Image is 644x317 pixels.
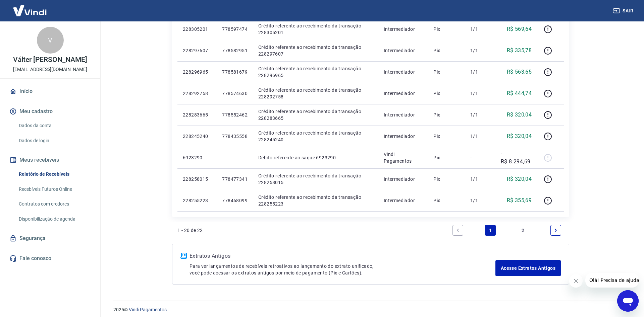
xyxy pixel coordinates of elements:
p: 778581679 [222,69,248,75]
button: Meus recebíveis [8,153,92,167]
a: Page 1 is your current page [485,225,496,236]
p: Pix [433,197,460,204]
p: 228297607 [183,47,211,54]
p: 6923290 [183,154,211,161]
p: R$ 569,64 [507,25,532,33]
p: 778582951 [222,47,248,54]
p: -R$ 8.294,69 [501,150,532,166]
p: 228283665 [183,111,211,118]
p: Pix [433,90,460,97]
p: Pix [433,176,460,182]
p: R$ 335,78 [507,47,532,55]
p: R$ 320,04 [507,111,532,119]
p: Crédito referente ao recebimento da transação 228255223 [258,194,373,207]
p: Débito referente ao saque 6923290 [258,154,373,161]
p: Pix [433,69,460,75]
iframe: Mensagem da empresa [585,273,639,288]
a: Disponibilização de agenda [16,212,92,226]
p: Crédito referente ao recebimento da transação 228258015 [258,172,373,186]
a: Recebíveis Futuros Online [16,182,92,196]
p: Intermediador [384,197,423,204]
p: Pix [433,26,460,32]
p: [EMAIL_ADDRESS][DOMAIN_NAME] [13,66,87,73]
p: - [470,154,490,161]
p: 1/1 [470,133,490,140]
p: 778574630 [222,90,248,97]
img: ícone [180,253,187,259]
p: Vindi Pagamentos [384,151,423,164]
a: Vindi Pagamentos [129,307,167,312]
p: Intermediador [384,90,423,97]
a: Acesse Extratos Antigos [495,260,561,276]
p: Para ver lançamentos de recebíveis retroativos ao lançamento do extrato unificado, você pode aces... [190,263,495,276]
a: Segurança [8,231,92,246]
p: 1/1 [470,69,490,75]
ul: Pagination [450,222,564,238]
a: Relatório de Recebíveis [16,167,92,181]
p: Crédito referente ao recebimento da transação 228297607 [258,44,373,57]
p: 778597474 [222,26,248,32]
p: 1/1 [470,111,490,118]
p: Pix [433,111,460,118]
a: Dados de login [16,134,92,148]
a: Previous page [452,225,463,236]
p: 1/1 [470,47,490,54]
p: 228292758 [183,90,211,97]
p: Intermediador [384,26,423,32]
a: Next page [550,225,561,236]
img: Vindi [8,0,52,21]
p: Extratos Antigos [190,252,495,260]
p: Crédito referente ao recebimento da transação 228305201 [258,22,373,36]
p: 1/1 [470,26,490,32]
p: Crédito referente ao recebimento da transação 228296965 [258,65,373,79]
p: 228296965 [183,69,211,75]
button: Meu cadastro [8,104,92,119]
div: V [37,27,64,54]
a: Dados da conta [16,119,92,133]
p: 778435558 [222,133,248,140]
a: Contratos com credores [16,197,92,211]
p: 2025 © [113,306,628,313]
p: Intermediador [384,47,423,54]
p: R$ 320,04 [507,132,532,140]
button: Sair [612,5,636,17]
p: Pix [433,154,460,161]
p: 228255223 [183,197,211,204]
p: R$ 320,04 [507,175,532,183]
span: Olá! Precisa de ajuda? [4,5,56,10]
p: Intermediador [384,133,423,140]
p: Crédito referente ao recebimento da transação 228245240 [258,130,373,143]
p: Intermediador [384,111,423,118]
p: 228245240 [183,133,211,140]
p: Crédito referente ao recebimento da transação 228283665 [258,108,373,122]
p: Válter [PERSON_NAME] [13,56,87,63]
p: Pix [433,133,460,140]
p: 778477341 [222,176,248,182]
a: Início [8,84,92,99]
p: 228258015 [183,176,211,182]
p: 1 - 20 de 22 [177,227,203,234]
p: 1/1 [470,90,490,97]
iframe: Botão para abrir a janela de mensagens [617,290,639,312]
p: 778552462 [222,111,248,118]
p: 778468099 [222,197,248,204]
p: Pix [433,47,460,54]
p: 1/1 [470,176,490,182]
p: R$ 444,74 [507,89,532,97]
a: Fale conosco [8,251,92,266]
p: 1/1 [470,197,490,204]
p: R$ 563,65 [507,68,532,76]
p: 228305201 [183,26,211,32]
p: R$ 355,69 [507,196,532,205]
p: Intermediador [384,69,423,75]
a: Page 2 [518,225,529,236]
p: Crédito referente ao recebimento da transação 228292758 [258,87,373,100]
p: Intermediador [384,176,423,182]
iframe: Fechar mensagem [569,274,583,288]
